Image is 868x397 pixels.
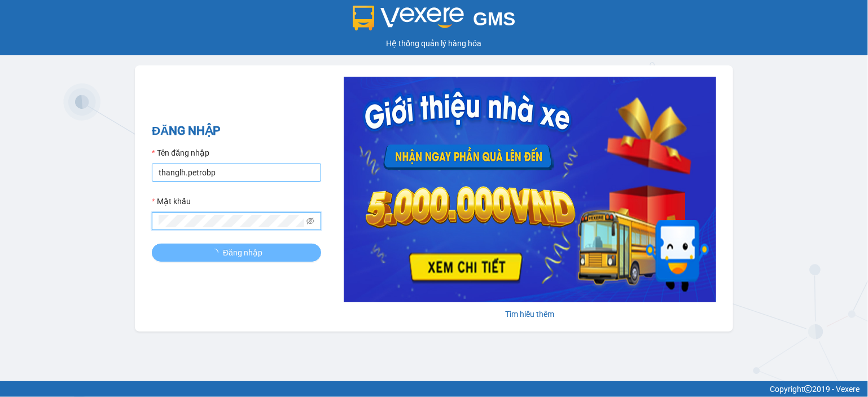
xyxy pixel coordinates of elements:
[804,385,812,393] span: copyright
[152,244,321,262] button: Đăng nhập
[3,37,865,50] div: Hệ thống quản lý hàng hóa
[152,164,321,182] input: Tên đăng nhập
[306,217,314,225] span: eye-invisible
[344,308,716,320] div: Tìm hiểu thêm
[211,249,223,257] span: loading
[473,8,515,29] span: GMS
[8,383,860,395] div: Copyright 2019 - Vexere
[152,147,209,159] label: Tên đăng nhập
[344,77,716,302] img: banner-0
[159,215,304,227] input: Mật khẩu
[223,246,262,259] span: Đăng nhập
[152,122,321,140] h2: ĐĂNG NHẬP
[353,6,464,30] img: logo 2
[152,195,191,208] label: Mật khẩu
[353,17,516,26] a: GMS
